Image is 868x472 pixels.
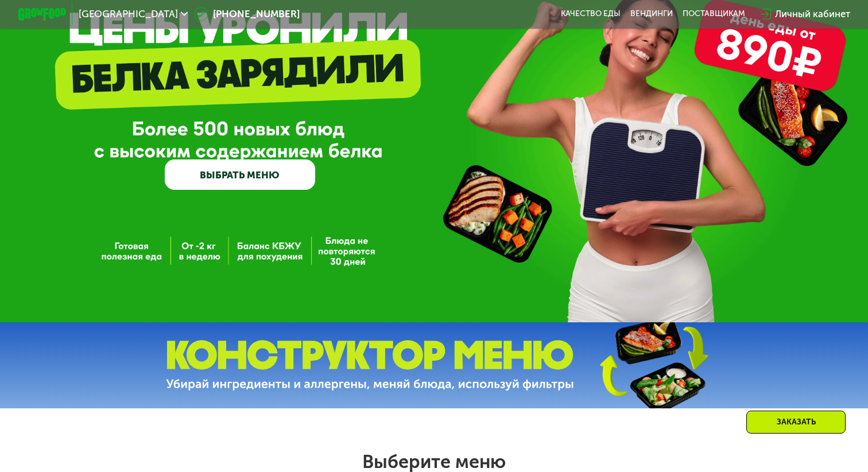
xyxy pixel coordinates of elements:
[683,9,745,19] div: поставщикам
[630,9,673,19] a: Вендинги
[746,411,846,434] div: Заказать
[79,9,178,19] span: [GEOGRAPHIC_DATA]
[165,159,315,189] a: ВЫБРАТЬ МЕНЮ
[775,7,850,21] div: Личный кабинет
[561,9,621,19] a: Качество еды
[194,7,300,21] a: [PHONE_NUMBER]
